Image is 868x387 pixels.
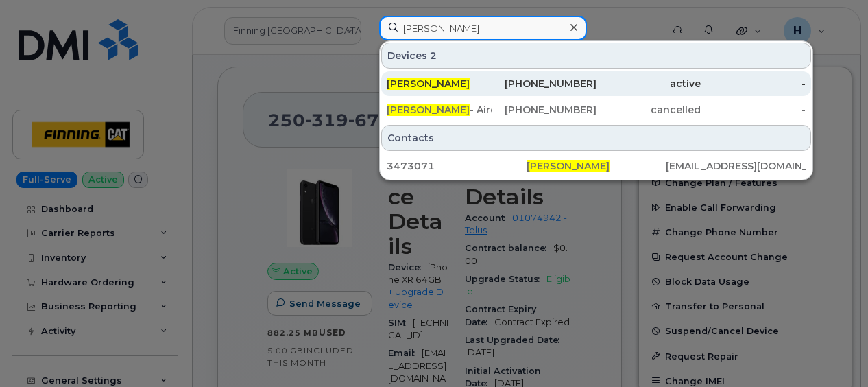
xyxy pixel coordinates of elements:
[596,77,701,91] div: active
[701,77,806,91] div: -
[387,159,527,173] div: 3473071
[492,77,596,91] div: [PHONE_NUMBER]
[381,43,811,69] div: Devices
[666,159,806,173] div: [EMAIL_ADDRESS][DOMAIN_NAME]
[701,103,806,117] div: -
[527,160,610,172] span: [PERSON_NAME]
[387,78,470,90] span: [PERSON_NAME]
[381,71,811,96] a: [PERSON_NAME][PHONE_NUMBER]active-
[381,125,811,151] div: Contacts
[387,103,492,117] div: - Aircard
[430,49,437,62] span: 2
[381,97,811,122] a: [PERSON_NAME]- Aircard[PHONE_NUMBER]cancelled-
[492,103,596,117] div: [PHONE_NUMBER]
[381,154,811,178] a: 3473071[PERSON_NAME][EMAIL_ADDRESS][DOMAIN_NAME]
[596,103,701,117] div: cancelled
[379,16,587,40] input: Find something...
[387,104,470,116] span: [PERSON_NAME]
